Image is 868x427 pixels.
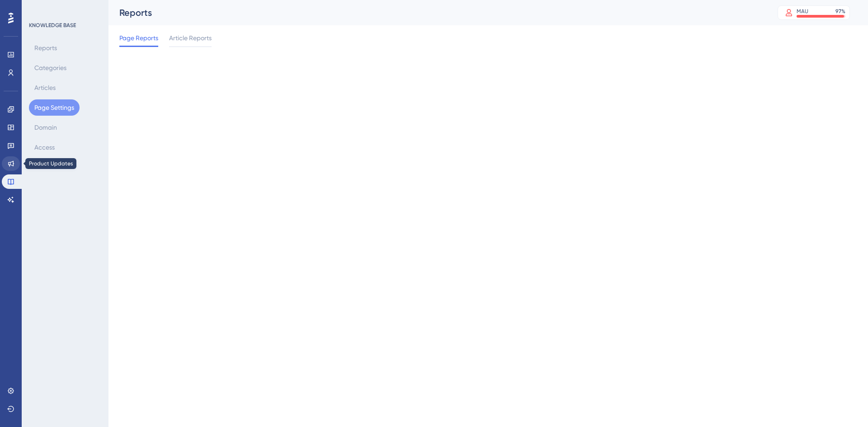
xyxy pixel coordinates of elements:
div: KNOWLEDGE BASE [29,22,76,29]
div: Reports [119,6,755,19]
button: Page Settings [29,99,80,116]
button: Access [29,139,60,155]
span: Article Reports [169,33,212,43]
button: Domain [29,119,62,136]
button: Articles [29,80,61,96]
button: Reports [29,40,62,56]
span: Page Reports [119,33,158,43]
div: MAU [797,8,808,15]
div: 97 % [835,8,845,15]
button: Categories [29,60,72,76]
